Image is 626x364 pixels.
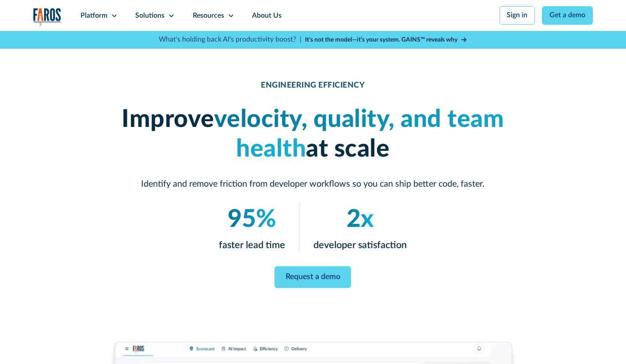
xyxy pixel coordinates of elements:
h1: Improve at scale [103,105,523,164]
em: velocity, quality, and team health [214,107,504,161]
div: Resources [193,11,224,21]
em: 95% [228,207,276,232]
strong: It’s not the model—it’s your system. GAINS™ reveals why [305,37,458,43]
div: Platform [80,11,107,21]
a: Get a demo [542,6,593,25]
p: faster lead time [219,238,285,253]
a: It’s not the model—it’s your system. GAINS™ reveals why [305,35,467,45]
div: ENGINEERING EFFICIENCY [261,80,365,90]
img: Logo of the analytics and reporting company Faros. [33,8,61,26]
em: 2x [347,207,374,232]
div: Solutions [135,11,164,21]
a: Request a demo [275,266,351,287]
a: home [33,8,61,26]
a: Sign in [500,6,535,25]
p: Identify and remove friction from developer workflows so you can ship better code, faster. [103,178,523,191]
p: developer satisfaction [314,238,407,253]
p: What's holding back AI's productivity boost? | [159,34,302,45]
